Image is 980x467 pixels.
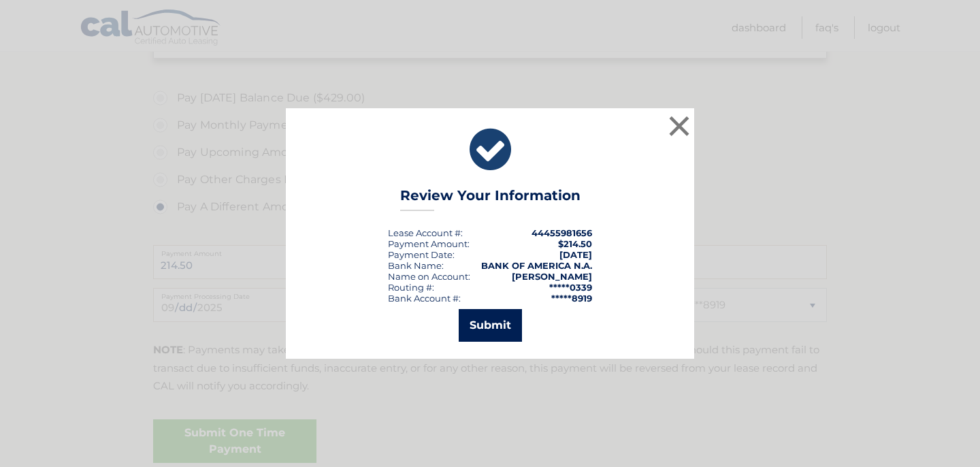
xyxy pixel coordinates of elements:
[388,238,470,249] div: Payment Amount:
[388,227,463,238] div: Lease Account #:
[388,293,461,304] div: Bank Account #:
[388,282,434,293] div: Routing #:
[558,238,592,249] span: $214.50
[388,260,444,271] div: Bank Name:
[400,187,581,211] h3: Review Your Information
[512,271,592,282] strong: [PERSON_NAME]
[388,249,453,260] span: Payment Date
[459,309,522,342] button: Submit
[532,227,592,238] strong: 44455981656
[481,260,592,271] strong: BANK OF AMERICA N.A.
[388,271,470,282] div: Name on Account:
[388,249,455,260] div: :
[559,249,592,260] span: [DATE]
[666,112,693,140] button: ×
